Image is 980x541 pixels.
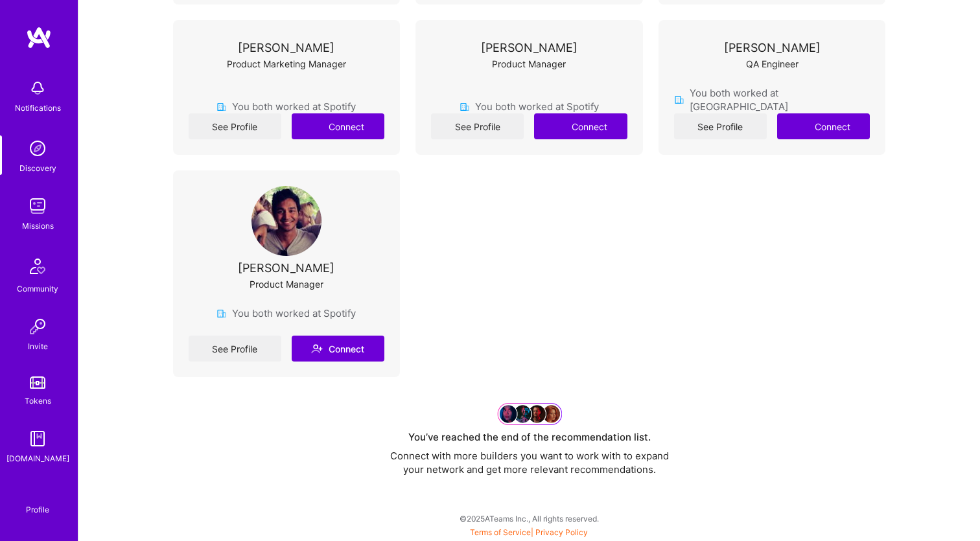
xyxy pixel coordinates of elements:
a: Terms of Service [470,527,531,537]
div: You both worked at [GEOGRAPHIC_DATA] [674,86,870,113]
a: See Profile [674,113,767,139]
div: [PERSON_NAME] [238,41,334,54]
div: Invite [28,340,48,353]
img: Community [22,251,53,282]
img: logo [26,26,52,49]
div: [PERSON_NAME] [724,41,821,54]
img: company icon [674,95,684,105]
div: [DOMAIN_NAME] [6,452,69,465]
img: company icon [216,308,227,319]
div: Product Manager [250,277,323,291]
div: You both worked at Spotify [216,306,356,320]
a: See Profile [189,113,281,139]
button: Connect [777,113,870,139]
div: Missions [22,219,54,233]
button: Connect [534,113,627,139]
button: Connect [292,336,384,362]
div: Tokens [25,394,51,408]
a: See Profile [431,113,524,139]
div: Notifications [15,101,61,115]
button: Connect [292,113,384,139]
a: Privacy Policy [535,527,588,537]
img: teamwork [25,193,51,219]
a: See Profile [189,336,281,362]
div: QA Engineer [746,57,799,71]
div: Product Manager [492,57,566,71]
img: bell [25,75,51,101]
div: You both worked at Spotify [460,100,599,113]
div: [PERSON_NAME] [481,41,577,54]
i: icon Connect [311,121,323,132]
div: Product Marketing Manager [227,57,346,71]
div: You’ve reached the end of the recommendation list. [408,430,651,444]
img: company icon [460,102,470,112]
img: guide book [25,426,51,452]
img: discovery [25,135,51,161]
div: Community [17,282,58,295]
i: icon Close [865,34,872,42]
div: You both worked at Spotify [216,100,356,113]
div: [PERSON_NAME] [238,261,334,275]
img: company icon [216,102,227,112]
i: icon Close [622,34,629,42]
img: tokens [30,376,45,389]
i: icon Connect [554,121,566,132]
div: Profile [26,503,49,515]
i: icon Close [379,34,387,42]
i: icon Connect [797,121,809,132]
img: Invite [25,314,51,340]
div: Connect with more builders you want to work with to expand your network and get more relevant rec... [380,449,679,476]
a: Profile [21,489,54,515]
span: | [470,527,588,537]
div: © 2025 ATeams Inc., All rights reserved. [78,502,980,535]
img: User Avatar [251,186,321,256]
i: icon Close [379,185,387,192]
div: Discovery [19,161,56,175]
img: Grow your network [497,403,562,424]
i: icon Connect [311,343,323,354]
